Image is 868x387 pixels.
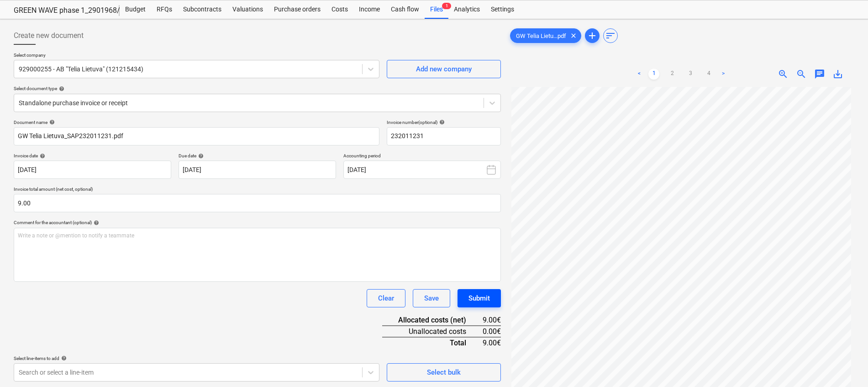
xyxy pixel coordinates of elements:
[468,292,490,304] div: Submit
[387,60,501,78] button: Add new company
[458,289,501,307] button: Submit
[378,292,394,304] div: Clear
[196,153,204,159] span: help
[424,292,439,304] div: Save
[387,127,501,145] input: Invoice number
[425,0,448,19] a: Files1
[14,119,379,125] div: Document name
[667,69,678,80] a: Page 2
[179,153,336,159] div: Due date
[510,28,581,43] div: GW Telia Lietu...pdf
[178,0,227,19] a: Subcontracts
[416,63,472,75] div: Add new company
[510,32,572,39] span: GW Telia Lietu...pdf
[605,30,616,41] span: sort
[437,119,445,125] span: help
[814,69,825,80] span: chat
[382,326,481,337] div: Unallocated costs
[685,69,696,80] a: Page 3
[268,0,326,19] a: Purchase orders
[14,86,501,91] div: Select document type
[778,69,789,80] span: zoom_in
[343,161,501,179] button: [DATE]
[47,119,55,125] span: help
[14,186,501,194] p: Invoice total amount (net cost, optional)
[568,30,579,41] span: clear
[14,355,379,361] div: Select line-items to add
[703,69,714,80] a: Page 4
[385,0,425,19] a: Cash flow
[151,0,178,19] a: RFQs
[14,52,379,60] p: Select company
[822,343,868,387] iframe: Chat Widget
[481,315,501,326] div: 9.00€
[367,289,405,307] button: Clear
[425,0,448,19] div: Files
[120,0,151,19] a: Budget
[326,0,353,19] a: Costs
[796,69,807,80] span: zoom_out
[442,3,451,9] span: 1
[343,153,501,161] p: Accounting period
[448,0,485,19] a: Analytics
[718,69,729,80] a: Next page
[14,194,501,212] input: Invoice total amount (net cost, optional)
[485,0,520,19] a: Settings
[14,6,109,16] div: GREEN WAVE phase 1_2901968/2901969/2901972
[832,69,843,80] span: save_alt
[14,127,379,145] input: Document name
[57,86,64,91] span: help
[14,153,171,159] div: Invoice date
[634,69,645,80] a: Previous page
[413,289,450,307] button: Save
[387,119,501,125] div: Invoice number (optional)
[387,363,501,382] button: Select bulk
[353,0,385,19] a: Income
[481,337,501,348] div: 9.00€
[14,30,84,41] span: Create new document
[481,326,501,337] div: 0.00€
[427,366,461,378] div: Select bulk
[587,30,598,41] span: add
[382,337,481,348] div: Total
[59,355,67,361] span: help
[648,69,659,80] a: Page 1 is your current page
[179,161,336,179] input: Due date not specified
[14,161,171,179] input: Invoice date not specified
[14,220,501,226] div: Comment for the accountant (optional)
[382,315,481,326] div: Allocated costs (net)
[227,0,268,19] a: Valuations
[38,153,45,159] span: help
[92,220,99,226] span: help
